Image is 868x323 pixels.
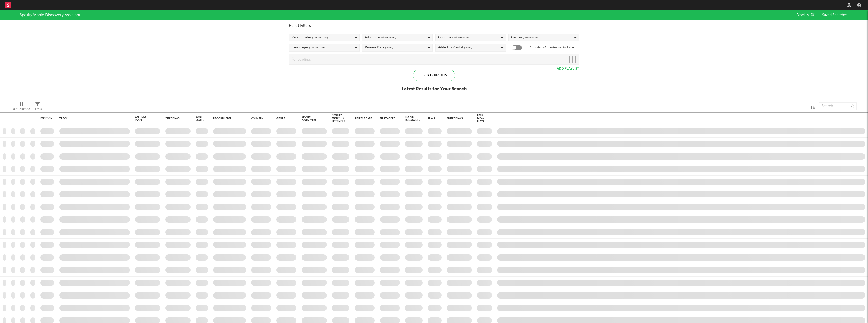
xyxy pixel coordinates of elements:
[438,45,472,51] div: Added to Playlist
[381,35,396,41] span: ( 0 / 5 selected)
[355,117,372,120] div: Release Date
[523,35,538,41] span: ( 0 / 0 selected)
[40,117,52,120] div: Position
[289,23,579,29] div: Reset Filters
[213,117,243,120] div: Record Label
[11,100,30,114] div: Edit Columns
[309,45,325,51] span: ( 0 / 0 selected)
[34,100,42,114] div: Filters
[402,86,467,92] div: Latest Results for Your Search
[302,115,319,121] div: Spotify Followers
[385,45,393,51] span: (None)
[59,117,127,120] div: Track
[821,13,848,17] button: Saved Searches
[447,117,464,120] div: 30 Day Plays
[276,117,294,120] div: Genre
[530,45,576,51] label: Exclude Lofi / Instrumental Labels
[438,35,469,41] div: Countries
[380,117,397,120] div: First Added
[797,13,815,17] span: Blocklist
[365,45,393,51] div: Release Date
[428,117,435,120] div: Plays
[511,35,538,41] div: Genres
[196,116,204,122] div: Jump Score
[405,116,420,122] div: Playlist Followers
[454,35,469,41] span: ( 0 / 0 selected)
[464,45,472,51] span: (None)
[413,70,455,81] div: Update Results
[20,12,80,18] div: Spotify/Apple Discovery Assistant
[365,35,396,41] div: Artist Size
[822,13,848,17] span: Saved Searches
[251,117,269,120] div: Country
[165,117,183,120] div: 7 Day Plays
[135,115,153,121] div: Last Day Plays
[811,13,815,17] span: ( 0 )
[292,35,328,41] div: Record Label
[819,102,857,110] input: Search...
[312,35,328,41] span: ( 0 / 6 selected)
[295,54,566,64] input: Loading...
[477,114,484,123] div: Peak 1-Day Plays
[292,45,325,51] div: Languages
[332,114,345,123] div: Spotify Monthly Listeners
[34,106,42,112] div: Filters
[554,67,579,70] button: + Add Playlist
[11,106,30,112] div: Edit Columns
